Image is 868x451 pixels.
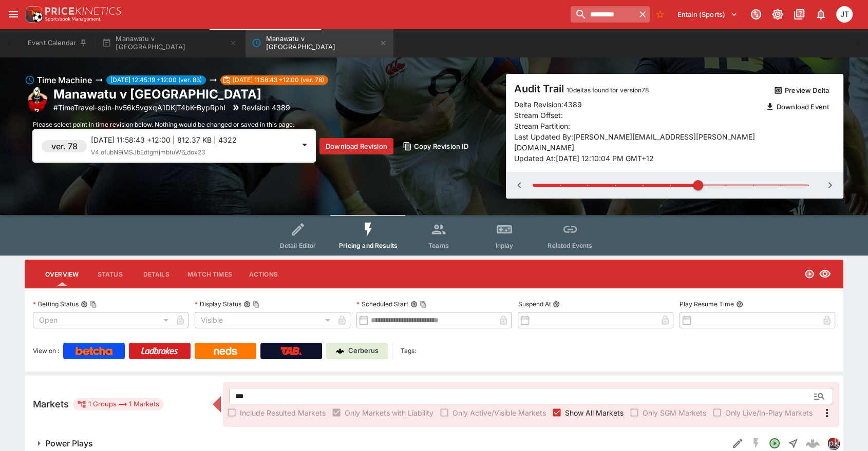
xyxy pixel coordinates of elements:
[280,242,316,249] span: Detail Editor
[336,347,344,355] img: Cerberus
[398,138,475,154] button: Copy Revision ID
[514,110,760,164] p: Stream Offset: Stream Partition: Last Updated By: [PERSON_NAME][EMAIL_ADDRESS][PERSON_NAME][DOMAI...
[827,437,839,449] div: pricekinetics
[548,242,592,249] span: Related Events
[33,343,59,359] label: View on :
[229,75,328,85] span: [DATE] 11:58:43 +12:00 (ver. 78)
[87,262,133,286] button: Status
[246,29,393,57] button: Manawatu v Wellington
[747,5,765,24] button: Connected to PK
[827,438,839,449] img: pricekinetics
[553,301,560,308] button: Suspend At
[96,29,243,57] button: Manawatu v [GEOGRAPHIC_DATA]
[45,438,93,449] h6: Power Plays
[768,82,835,99] button: Preview Delta
[768,5,787,24] button: Toggle light/dark mode
[671,6,744,23] button: Select Tenant
[53,86,290,102] h2: Copy To Clipboard
[401,343,416,359] label: Tags:
[790,5,808,24] button: Documentation
[179,262,240,286] button: Match Times
[33,300,79,308] p: Betting Status
[571,6,635,23] input: search
[326,343,388,359] a: Cerberus
[345,407,433,418] span: Only Markets with Liability
[243,301,251,308] button: Display StatusCopy To Clipboard
[768,437,781,449] svg: Open
[240,262,287,286] button: Actions
[242,102,290,113] p: Revision 4389
[106,75,206,85] span: [DATE] 12:45:19 +12:00 (ver. 83)
[195,312,334,328] div: Visible
[33,312,172,328] div: Open
[652,6,668,23] button: No Bookmarks
[37,262,87,286] button: Overview
[214,347,237,355] img: Neds
[356,300,408,308] p: Scheduled Start
[141,347,178,355] img: Ladbrokes
[514,82,760,95] h4: Audit Trail
[833,3,856,26] button: Joshua Thomson
[760,99,835,115] button: Download Event
[51,140,78,152] h6: ver. 78
[565,407,624,418] span: Show All Markets
[836,6,853,23] div: Joshua Thomson
[348,346,379,356] p: Cerberus
[819,268,831,280] svg: Visible
[22,29,93,57] button: Event Calendar
[76,347,112,355] img: Betcha
[265,215,603,256] div: Event type filters
[812,5,830,24] button: Notifications
[428,242,449,249] span: Teams
[90,301,97,308] button: Copy To Clipboard
[452,407,546,418] span: Only Active/Visible Markets
[518,300,551,308] p: Suspend At
[810,387,828,405] button: Open
[23,4,43,25] img: PriceKinetics Logo
[4,5,23,24] button: open drawer
[725,407,813,418] span: Only Live/In-Play Markets
[91,148,205,156] span: V4.ofubN9iMSJbEdtgmjmbtuW6_dox23
[253,301,260,308] button: Copy To Clipboard
[240,407,326,418] span: Include Resulted Markets
[821,407,833,419] svg: More
[53,102,225,113] p: Copy To Clipboard
[410,301,418,308] button: Scheduled StartCopy To Clipboard
[736,301,743,308] button: Play Resume Time
[77,398,159,410] div: 1 Groups 1 Markets
[680,300,734,308] p: Play Resume Time
[319,138,393,154] button: Download Revision
[339,242,398,249] span: Pricing and Results
[643,407,706,418] span: Only SGM Markets
[495,242,513,249] span: Inplay
[33,121,294,128] span: Please select point in time revision below. Nothing would be changed or saved in this page.
[195,300,241,308] p: Display Status
[91,134,294,145] p: [DATE] 11:58:43 +12:00 | 812.37 KB | 4322
[81,301,88,308] button: Betting StatusCopy To Clipboard
[37,74,92,86] h6: Time Machine
[420,301,427,308] button: Copy To Clipboard
[133,262,179,286] button: Details
[45,7,121,15] img: PriceKinetics
[514,99,582,110] p: Delta Revision: 4389
[25,87,49,112] img: rugby_union.png
[33,398,69,410] h5: Markets
[804,269,815,279] svg: Open
[280,347,302,355] img: TabNZ
[45,17,101,22] img: Sportsbook Management
[567,86,649,94] span: 10 deltas found for version 78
